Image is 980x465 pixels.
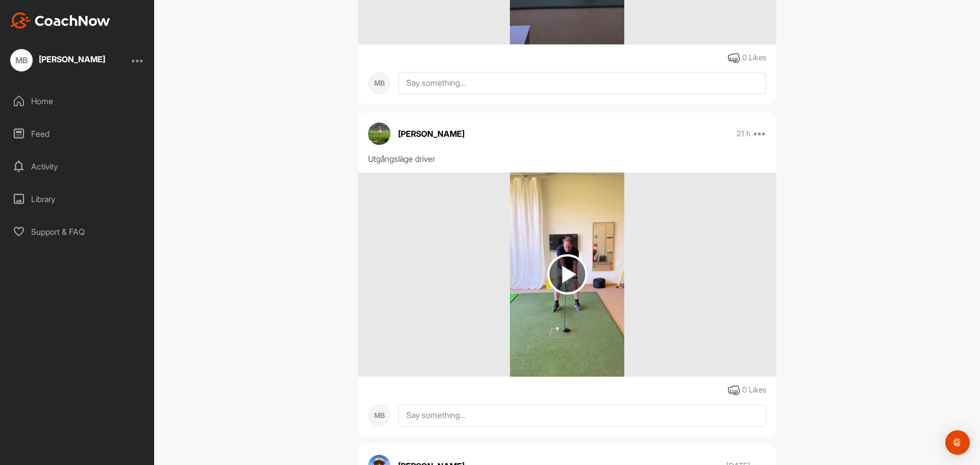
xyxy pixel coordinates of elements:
div: Home [6,88,150,114]
div: MB [368,404,390,427]
div: Open Intercom Messenger [945,430,970,455]
div: Utgångsläge driver [368,153,766,165]
img: avatar [368,123,390,145]
p: [PERSON_NAME] [398,128,464,140]
div: Feed [6,121,150,146]
p: 21 h [737,129,750,139]
img: play [547,254,587,295]
div: MB [368,72,390,94]
div: MB [10,49,33,71]
div: 0 Likes [742,384,766,396]
div: [PERSON_NAME] [39,55,105,63]
div: Activity [6,154,150,179]
div: 0 Likes [742,52,766,64]
img: CoachNow [10,12,110,29]
div: Support & FAQ [6,219,150,244]
div: Library [6,186,150,212]
img: media [510,173,625,377]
